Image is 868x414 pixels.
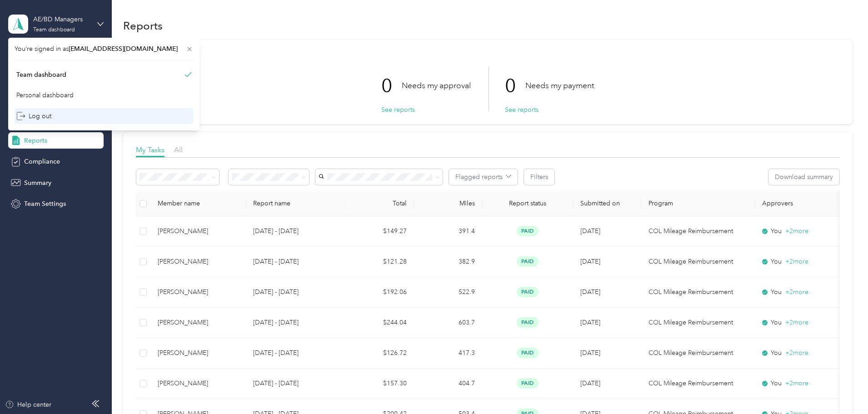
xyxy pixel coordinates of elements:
span: All [174,145,183,154]
td: COL Mileage Reimbursement [641,308,755,338]
div: Team dashboard [16,70,66,80]
div: [PERSON_NAME] [158,257,239,267]
p: 0 [505,67,525,105]
button: Flagged reports [449,169,518,185]
td: 417.3 [414,338,482,369]
p: COL Mileage Reimbursement [649,379,748,389]
span: + 2 more [785,319,808,326]
span: Summary [24,178,51,188]
p: COL Mileage Reimbursement [649,257,748,267]
div: You [762,257,838,267]
p: Needs my payment [525,80,594,91]
div: You [762,379,838,389]
td: $149.27 [346,216,414,247]
div: Member name [158,200,239,207]
button: Download summary [768,169,839,185]
div: [PERSON_NAME] [158,348,239,358]
span: paid [517,317,539,328]
td: 603.7 [414,308,482,338]
td: 404.7 [414,369,482,399]
p: COL Mileage Reimbursement [649,287,748,297]
td: 382.9 [414,247,482,277]
div: You [762,226,838,236]
td: $126.72 [346,338,414,369]
span: paid [517,256,539,267]
button: See reports [505,105,539,115]
p: COL Mileage Reimbursement [649,348,748,358]
td: $244.04 [346,308,414,338]
button: Filters [524,169,554,185]
div: You [762,318,838,328]
p: Needs my approval [402,80,471,91]
p: 0 [381,67,402,105]
th: Approvers [755,191,846,216]
p: [DATE] - [DATE] [253,348,339,358]
div: You [762,287,838,297]
span: [EMAIL_ADDRESS][DOMAIN_NAME] [69,45,178,53]
span: Team Settings [24,199,66,209]
td: 391.4 [414,216,482,247]
p: [DATE] - [DATE] [253,379,339,389]
span: My Tasks [136,145,165,154]
div: Team dashboard [33,27,75,33]
th: Member name [150,191,246,216]
span: paid [517,287,539,297]
span: [DATE] [580,288,600,296]
span: [DATE] [580,379,600,387]
td: $192.06 [346,277,414,308]
span: + 2 more [785,227,808,235]
p: [DATE] - [DATE] [253,257,339,267]
span: Reports [24,136,47,145]
iframe: Everlance-gr Chat Button Frame [817,363,868,414]
p: [DATE] - [DATE] [253,226,339,236]
span: paid [517,226,539,236]
td: COL Mileage Reimbursement [641,247,755,277]
div: Personal dashboard [16,90,74,100]
span: paid [517,348,539,358]
td: 522.9 [414,277,482,308]
span: + 2 more [785,349,808,357]
td: COL Mileage Reimbursement [641,338,755,369]
td: COL Mileage Reimbursement [641,369,755,399]
div: Total [353,200,407,207]
span: [DATE] [580,227,600,235]
td: COL Mileage Reimbursement [641,277,755,308]
td: $121.28 [346,247,414,277]
div: AE/BD Managers [33,15,90,24]
p: COL Mileage Reimbursement [649,226,748,236]
span: + 2 more [785,258,808,265]
div: You [762,348,838,358]
span: You’re signed in as [15,44,193,54]
div: [PERSON_NAME] [158,318,239,328]
span: [DATE] [580,258,600,265]
th: Report name [246,191,346,216]
div: [PERSON_NAME] [158,287,239,297]
p: [DATE] - [DATE] [253,318,339,328]
span: + 2 more [785,288,808,296]
div: [PERSON_NAME] [158,379,239,389]
span: + 2 more [785,379,808,387]
div: [PERSON_NAME] [158,226,239,236]
span: Report status [489,200,566,207]
th: Submitted on [573,191,641,216]
div: Miles [421,200,475,207]
td: $157.30 [346,369,414,399]
span: [DATE] [580,319,600,326]
h1: Reports [123,21,163,30]
th: Program [641,191,755,216]
td: COL Mileage Reimbursement [641,216,755,247]
span: [DATE] [580,349,600,357]
div: Log out [16,111,51,121]
button: See reports [381,105,415,115]
button: Help center [5,400,51,409]
h1: My Tasks [136,57,840,67]
p: [DATE] - [DATE] [253,287,339,297]
p: COL Mileage Reimbursement [649,318,748,328]
span: paid [517,378,539,389]
span: Compliance [24,157,60,166]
